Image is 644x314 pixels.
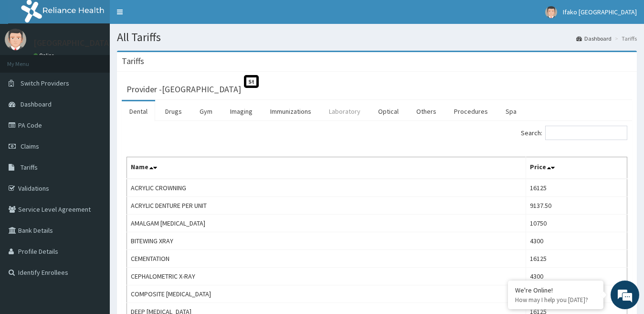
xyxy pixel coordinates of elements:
a: Online [33,52,56,59]
h1: All Tariffs [117,31,637,43]
label: Search: [521,126,627,140]
div: We're Online! [515,286,596,294]
span: Switch Providers [21,79,69,87]
span: St [244,75,259,88]
a: Optical [370,101,406,121]
span: Dashboard [21,100,52,108]
td: 4300 [526,268,627,285]
th: Name [127,157,526,179]
td: 4300 [526,232,627,250]
a: Immunizations [263,101,319,121]
td: ACRYLIC CROWNING [127,179,526,197]
td: 10750 [526,215,627,232]
a: Imaging [222,101,260,121]
span: Tariffs [21,163,38,172]
td: 16125 [526,250,627,268]
td: ACRYLIC DENTURE PER UNIT [127,197,526,215]
h3: Tariffs [122,57,144,65]
li: Tariffs [612,34,637,43]
img: User Image [5,29,26,50]
p: [GEOGRAPHIC_DATA] [33,39,112,47]
span: Ifako [GEOGRAPHIC_DATA] [563,8,637,16]
td: COMPOSITE [MEDICAL_DATA] [127,285,526,303]
td: AMALGAM [MEDICAL_DATA] [127,215,526,232]
span: Claims [21,142,39,151]
a: Gym [192,101,220,121]
input: Search: [545,126,627,140]
td: BITEWING XRAY [127,232,526,250]
a: Others [409,101,444,121]
p: How may I help you today? [515,296,596,304]
td: 9137.50 [526,197,627,215]
a: Drugs [158,101,190,121]
h3: Provider - [GEOGRAPHIC_DATA] [127,85,241,94]
th: Price [526,157,627,179]
a: Dashboard [576,34,612,43]
a: Procedures [446,101,496,121]
td: CEMENTATION [127,250,526,268]
a: Spa [498,101,524,121]
img: User Image [545,6,557,18]
td: 16125 [526,179,627,197]
td: CEPHALOMETRIC X-RAY [127,268,526,285]
a: Dental [122,101,155,121]
a: Laboratory [321,101,368,121]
